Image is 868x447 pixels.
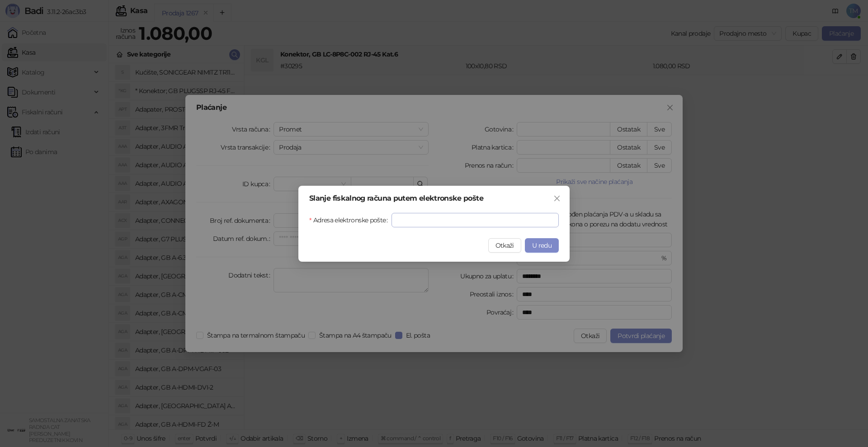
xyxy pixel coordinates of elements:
span: close [553,195,561,202]
span: Otkaži [495,241,514,249]
span: Zatvori [550,195,564,202]
label: Adresa elektronske pošte [309,213,392,227]
button: Close [550,191,564,206]
div: Slanje fiskalnog računa putem elektronske pošte [309,195,559,202]
button: U redu [525,238,559,253]
input: Adresa elektronske pošte [392,213,559,227]
button: Otkaži [488,238,521,253]
span: U redu [532,241,552,249]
